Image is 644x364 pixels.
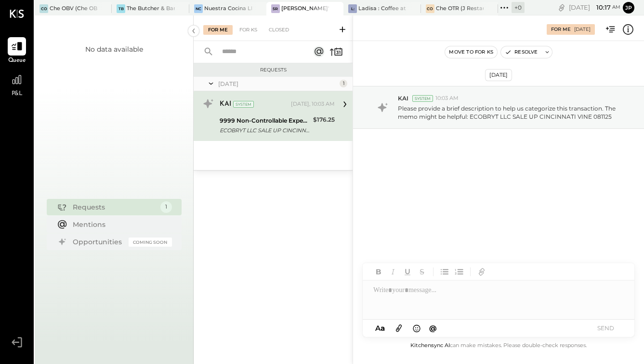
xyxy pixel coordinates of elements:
[436,5,484,13] div: Che OTR (J Restaurant LLC) - Ignite
[623,2,634,14] button: jp
[398,104,624,121] p: Please provide a brief description to help us categorize this transaction. The memo might be help...
[233,101,254,108] div: System
[313,115,335,125] div: $176.25
[50,5,97,13] div: Che OBV (Che OBV LLC) - Ignite
[235,25,262,35] div: For KS
[160,201,172,213] div: 1
[512,2,525,13] div: + 0
[0,37,33,65] a: Queue
[372,323,388,334] button: Aa
[372,266,385,278] button: Bold
[73,220,167,229] div: Mentions
[198,67,348,73] div: Requests
[429,323,437,333] span: @
[426,322,440,334] button: @
[586,322,625,335] button: SEND
[574,26,591,33] div: [DATE]
[129,238,172,247] div: Coming Soon
[73,202,156,212] div: Requests
[398,94,408,102] span: KAI
[358,5,406,13] div: Ladisa : Coffee at Lola's
[73,237,124,247] div: Opportunities
[203,25,233,35] div: For Me
[39,4,48,13] div: CO
[204,5,252,13] div: Nuestra Cocina LLC - [GEOGRAPHIC_DATA]
[0,70,33,98] a: P&L
[291,100,335,108] div: [DATE], 10:03 AM
[612,4,620,11] span: am
[426,4,434,13] div: CO
[475,266,488,278] button: Add URL
[485,69,512,81] div: [DATE]
[551,26,571,33] div: For Me
[271,4,280,13] div: SR
[127,5,174,13] div: The Butcher & Barrel (L Argento LLC) - [GEOGRAPHIC_DATA]
[453,266,465,278] button: Ordered List
[387,266,399,278] button: Italic
[445,46,497,58] button: Move to for ks
[264,25,294,35] div: Closed
[435,95,459,102] span: 10:03 AM
[85,44,143,54] div: No data available
[117,4,125,13] div: TB
[416,266,428,278] button: Strikethrough
[501,46,541,58] button: Resolve
[194,4,203,13] div: NC
[340,80,347,87] div: 1
[12,90,23,98] span: P&L
[8,56,26,65] span: Queue
[220,99,231,109] div: KAI
[348,4,357,13] div: L:
[591,3,611,12] span: 10 : 17
[218,80,337,88] div: [DATE]
[557,2,566,13] div: copy link
[381,323,385,333] span: a
[569,3,620,12] div: [DATE]
[438,266,451,278] button: Unordered List
[220,116,310,126] div: 9999 Non-Controllable Expenses:Other Income and Expenses:To Be Classified P&L
[401,266,414,278] button: Underline
[412,95,433,102] div: System
[281,5,329,13] div: [PERSON_NAME]' Rooftop - Ignite
[220,126,310,135] div: ECOBRYT LLC SALE UP CINCINNATI VINE 081125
